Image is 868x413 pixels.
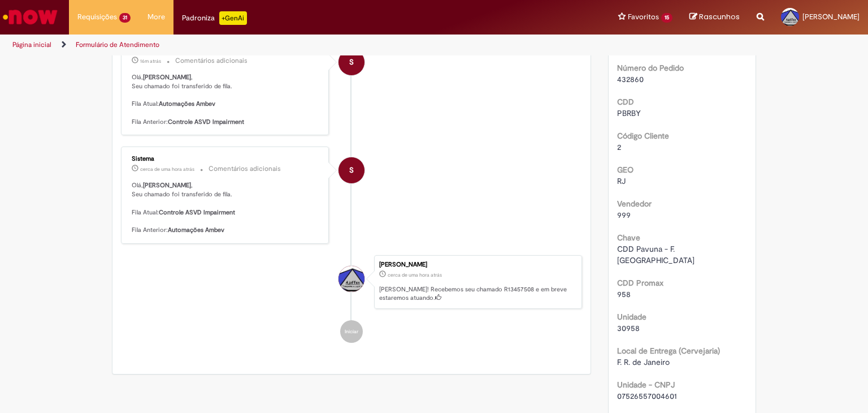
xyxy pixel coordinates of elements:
small: Comentários adicionais [209,164,281,174]
time: 28/08/2025 12:11:02 [388,272,442,278]
ul: Trilhas de página [8,35,570,55]
b: Unidade - CNPJ [617,380,675,390]
time: 28/08/2025 12:11:35 [140,166,194,173]
span: 30958 [617,323,640,333]
b: Vendedor [617,199,652,209]
a: Formulário de Atendimento [76,40,159,49]
b: Local de Entrega (Cervejaria) [617,346,720,356]
div: Carlos Nunes [338,266,364,292]
small: Comentários adicionais [175,56,248,66]
span: PBRBY [617,108,641,118]
b: CDD Promax [617,278,663,288]
span: Requisições [77,11,117,23]
b: Código Cliente [617,131,669,141]
b: GEO [617,165,633,175]
p: +GenAi [219,11,247,25]
a: Página inicial [12,40,51,49]
span: Favoritos [628,11,659,23]
b: Automações Ambev [168,226,224,234]
b: Chave [617,233,640,243]
p: Olá, , Seu chamado foi transferido de fila. Fila Atual: Fila Anterior: [132,73,320,126]
p: [PERSON_NAME]! Recebemos seu chamado R13457508 e em breve estaremos atuando. [379,285,576,303]
span: cerca de uma hora atrás [140,166,194,173]
span: 2 [617,142,621,152]
span: RJ [617,176,626,186]
span: 999 [617,210,631,220]
div: [PERSON_NAME] [379,261,576,268]
span: F. R. de Janeiro [617,357,670,367]
img: ServiceNow [1,6,59,28]
span: cerca de uma hora atrás [388,272,442,278]
a: Rascunhos [689,12,740,23]
span: More [147,11,165,23]
span: [PERSON_NAME] [802,12,860,21]
div: System [338,49,364,75]
b: Automações Ambev [159,100,215,108]
span: 432860 [617,74,644,84]
span: CDD Pavuna - F. [GEOGRAPHIC_DATA] [617,244,695,265]
div: System [338,157,364,183]
span: 31 [119,13,131,23]
div: Sistema [132,156,320,162]
b: Unidade [617,312,646,322]
b: [PERSON_NAME] [143,181,191,190]
b: CDD [617,97,634,107]
b: [PERSON_NAME] [143,73,191,81]
span: 07526557004601 [617,391,677,401]
span: S [349,49,354,76]
b: Controle ASVD Impairment [168,118,244,126]
time: 28/08/2025 13:07:42 [140,58,161,64]
p: Olá, , Seu chamado foi transferido de fila. Fila Atual: Fila Anterior: [132,181,320,234]
span: Rascunhos [699,11,740,22]
span: 15 [661,13,672,23]
b: Controle ASVD Impairment [159,208,235,217]
li: Carlos Nunes [121,255,582,309]
span: 16m atrás [140,58,161,64]
b: Número do Pedido [617,63,684,73]
span: 958 [617,289,631,299]
span: S [349,157,354,184]
div: Padroniza [182,11,247,25]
